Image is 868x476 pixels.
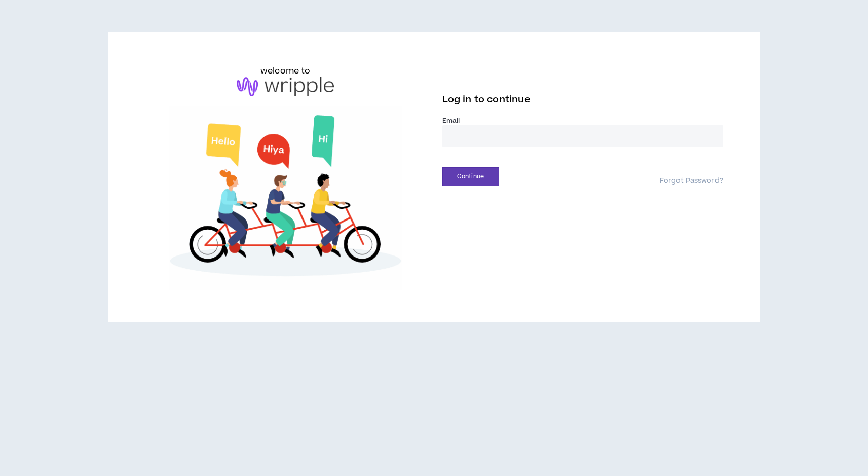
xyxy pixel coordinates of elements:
[237,77,334,96] img: logo-brand.png
[442,167,499,186] button: Continue
[442,93,531,106] span: Log in to continue
[145,106,426,290] img: Welcome to Wripple
[260,65,311,77] h6: welcome to
[442,116,723,125] label: Email
[660,176,723,186] a: Forgot Password?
